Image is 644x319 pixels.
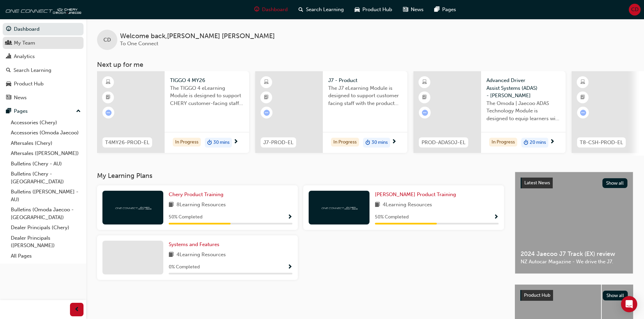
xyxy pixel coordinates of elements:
span: Search Learning [306,6,344,14]
span: chart-icon [6,54,11,60]
span: pages-icon [434,5,439,14]
span: booktick-icon [580,93,585,102]
img: oneconnect [3,3,81,16]
span: book-icon [375,201,380,209]
span: Advanced Driver Assist Systems (ADAS) - [PERSON_NAME] [486,77,560,100]
span: The TIGGO 4 eLearning Module is designed to support CHERY customer-facing staff with the product ... [170,84,244,107]
button: CD [629,4,641,16]
span: Product Hub [362,6,392,14]
span: Systems and Features [169,241,219,247]
span: NZ Autocar Magazine - We drive the J7. [521,258,627,266]
span: learningResourceType_ELEARNING-icon [422,78,427,87]
a: Bulletins (Chery - AU) [8,159,84,169]
button: Show all [603,291,628,300]
span: Welcome back , [PERSON_NAME] [PERSON_NAME] [120,32,275,40]
a: Aftersales ([PERSON_NAME]) [8,148,84,159]
a: pages-iconPages [429,3,461,17]
div: Open Intercom Messenger [621,296,637,312]
a: Accessories (Omoda Jaecoo) [8,128,84,138]
span: 8 Learning Resources [176,201,226,209]
button: Show Progress [494,213,499,221]
span: news-icon [403,5,408,14]
a: Product HubShow all [520,290,628,301]
span: J7-PROD-EL [263,139,293,147]
button: Show Progress [287,263,292,271]
span: 20 mins [530,139,546,147]
h3: Next up for me [86,61,644,69]
a: Dealer Principals (Chery) [8,222,84,233]
a: search-iconSearch Learning [293,3,349,17]
span: book-icon [169,251,174,259]
span: TIGGO 4 MY26 [170,77,244,84]
span: 4 Learning Resources [383,201,432,209]
span: learningRecordVerb_ATTEMPT-icon [422,110,428,116]
span: pages-icon [6,108,11,114]
span: up-icon [76,107,81,116]
span: 30 mins [213,139,230,147]
a: car-iconProduct Hub [349,3,398,17]
a: My Team [3,37,84,49]
span: 2024 Jaecoo J7 Track (EX) review [521,250,627,258]
h3: My Learning Plans [97,172,504,180]
span: learningResourceType_ELEARNING-icon [264,78,269,87]
a: Dealer Principals ([PERSON_NAME]) [8,233,84,251]
a: Latest NewsShow all2024 Jaecoo J7 Track (EX) reviewNZ Autocar Magazine - We drive the J7. [515,172,633,274]
span: CD [631,6,639,14]
span: search-icon [6,68,11,74]
a: Bulletins ([PERSON_NAME] - AU) [8,187,84,205]
span: Pages [442,6,456,14]
div: Analytics [14,53,35,60]
span: [PERSON_NAME] Product Training [375,191,456,197]
span: Chery Product Training [169,191,223,197]
span: Product Hub [524,292,550,298]
a: Accessories (Chery) [8,117,84,128]
a: Aftersales (Chery) [8,138,84,149]
div: In Progress [489,138,517,147]
span: guage-icon [254,5,259,14]
a: Latest NewsShow all [521,178,627,188]
span: car-icon [6,81,11,87]
span: News [411,6,424,14]
span: book-icon [169,201,174,209]
span: learningResourceType_ELEARNING-icon [580,78,585,87]
button: DashboardMy TeamAnalyticsSearch LearningProduct HubNews [3,22,84,105]
span: news-icon [6,95,11,101]
a: T4MY26-PROD-ELTIGGO 4 MY26The TIGGO 4 eLearning Module is designed to support CHERY customer-faci... [97,71,249,153]
img: oneconnect [320,204,358,211]
div: In Progress [331,138,359,147]
span: duration-icon [524,138,528,147]
a: Systems and Features [169,241,222,248]
span: Latest News [524,180,550,186]
a: news-iconNews [398,3,429,17]
span: next-icon [550,139,555,145]
button: Show all [602,178,628,188]
span: search-icon [299,5,303,14]
span: duration-icon [207,138,212,147]
a: Bulletins (Omoda Jaecoo - [GEOGRAPHIC_DATA]) [8,205,84,222]
span: To One Connect [120,41,158,47]
span: booktick-icon [106,93,111,102]
span: PROD-ADASOJ-EL [422,139,466,147]
button: Pages [3,105,84,117]
a: News [3,91,84,104]
span: 30 mins [372,139,388,147]
div: Search Learning [14,67,51,74]
span: T8-CSH-PROD-EL [580,139,623,147]
span: learningRecordVerb_ATTEMPT-icon [264,110,270,116]
a: Dashboard [3,23,84,35]
div: My Team [14,39,35,47]
span: next-icon [391,139,397,145]
span: learningResourceType_ELEARNING-icon [106,78,111,87]
span: prev-icon [74,305,79,314]
a: Search Learning [3,64,84,77]
span: T4MY26-PROD-EL [105,139,149,147]
a: [PERSON_NAME] Product Training [375,191,459,198]
span: The J7 eLearning Module is designed to support customer facing staff with the product and sales i... [328,84,402,107]
span: people-icon [6,40,11,46]
span: car-icon [355,5,360,14]
span: 50 % Completed [375,213,409,221]
span: learningRecordVerb_ATTEMPT-icon [105,110,112,116]
a: guage-iconDashboard [249,3,293,17]
span: 4 Learning Resources [176,251,226,259]
span: CD [103,36,111,44]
